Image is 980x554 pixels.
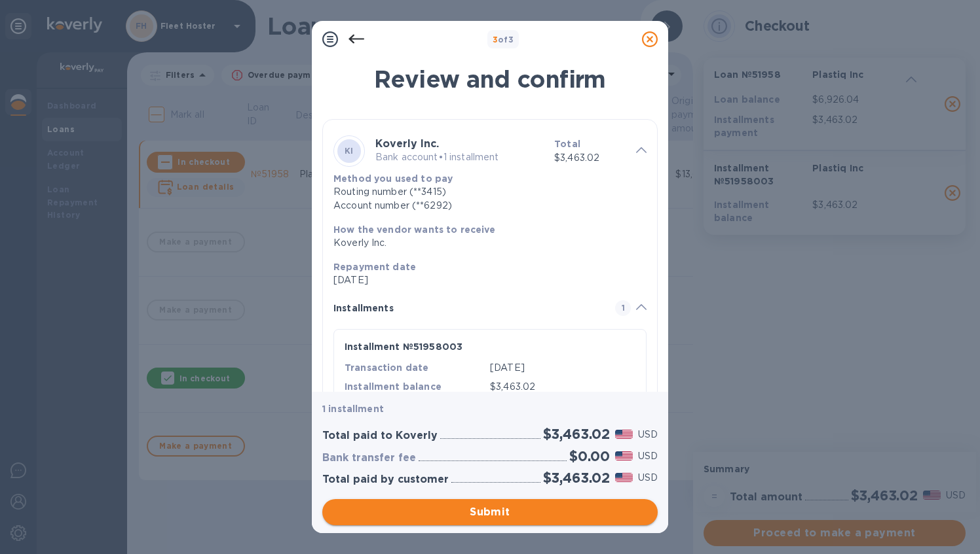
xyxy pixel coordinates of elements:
[333,302,394,315] p: Installments
[345,340,462,353] p: Installment № 51958003
[493,35,498,44] span: 3
[615,451,633,460] img: USD
[554,139,580,149] b: Total
[322,65,658,93] h1: Review and confirm
[638,428,658,441] p: USD
[333,262,416,272] b: Repayment date
[333,173,453,184] b: Method you used to pay
[333,224,496,235] b: How the vendor wants to receive
[345,361,490,374] p: Transaction date
[322,474,449,486] h3: Total paid by customer
[333,504,647,520] span: Submit
[333,130,647,172] div: KIKoverly Inc.Bank account•1 installmentTotal$3,463.02
[615,430,633,439] img: USD
[554,151,626,165] p: $3,463.02
[333,273,647,287] p: [DATE]
[638,449,658,463] p: USD
[333,185,647,199] div: Routing number (**3415)
[322,402,658,415] p: 1 installment
[543,426,610,442] h2: $3,463.02
[375,150,544,164] p: Bank account • 1 installment
[490,380,635,394] p: $3,463.02
[543,470,610,486] h2: $3,463.02
[333,287,647,329] div: Installments1
[569,448,610,464] h2: $0.00
[333,236,647,250] p: Koverly Inc.
[615,473,633,482] img: USD
[322,430,438,442] h3: Total paid to Koverly
[490,361,635,375] p: [DATE]
[493,35,514,44] b: of 3
[322,452,416,464] h3: Bank transfer fee
[322,499,658,525] button: Submit
[333,199,647,213] div: Account number (**6292)
[345,380,490,393] p: Installment balance
[615,300,631,316] span: 1
[345,146,354,156] b: KI
[375,137,439,150] b: Koverly Inc.
[638,471,658,485] p: USD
